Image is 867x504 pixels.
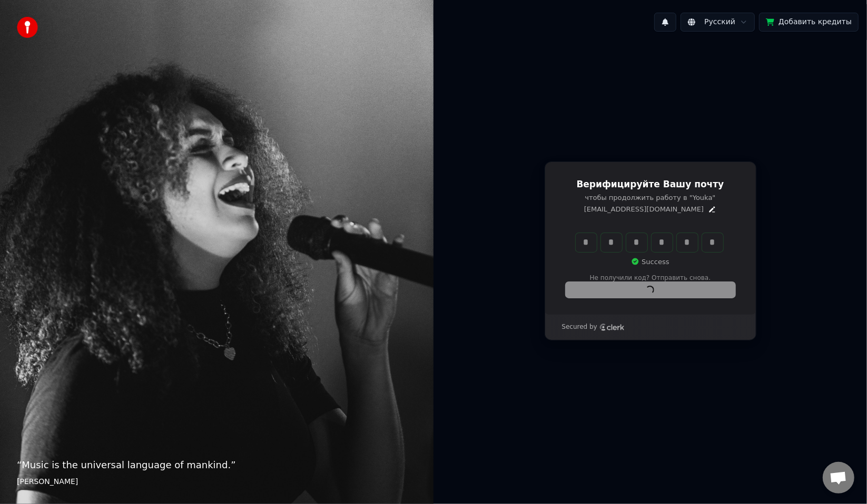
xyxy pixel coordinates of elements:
[599,324,625,331] a: Clerk logo
[759,13,859,32] button: Добавить кредиты
[17,17,38,38] img: youka
[17,458,417,472] p: “ Music is the universal language of mankind. ”
[566,193,735,203] p: чтобы продолжить работу в "Youka"
[562,323,597,331] p: Secured by
[631,257,669,267] p: Success
[17,477,417,487] footer: [PERSON_NAME]
[566,178,735,191] h1: Верифицируйте Вашу почту
[584,205,704,214] p: [EMAIL_ADDRESS][DOMAIN_NAME]
[574,231,725,254] div: Verification code input
[823,462,854,493] a: Открытый чат
[708,205,716,214] button: Edit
